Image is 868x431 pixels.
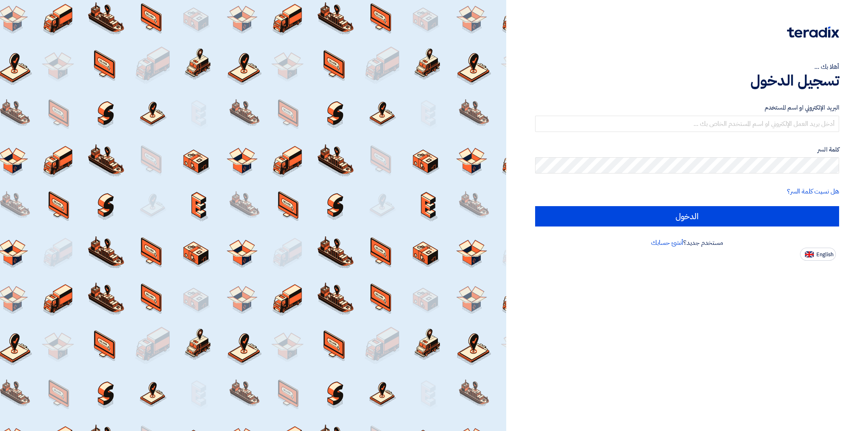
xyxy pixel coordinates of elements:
h1: تسجيل الدخول [535,72,839,90]
label: كلمة السر [535,145,839,154]
a: هل نسيت كلمة السر؟ [787,187,839,196]
span: English [816,252,833,257]
input: أدخل بريد العمل الإلكتروني او اسم المستخدم الخاص بك ... [535,116,839,132]
label: البريد الإلكتروني او اسم المستخدم [535,103,839,112]
div: أهلا بك ... [535,62,839,72]
img: en-US.png [805,251,814,257]
img: Teradix logo [787,26,839,38]
div: مستخدم جديد؟ [535,238,839,248]
input: الدخول [535,206,839,226]
button: English [800,248,836,261]
a: أنشئ حسابك [651,238,683,248]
